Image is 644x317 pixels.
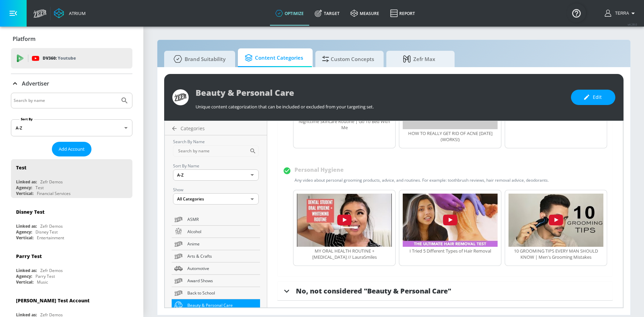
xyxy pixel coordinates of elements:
div: Music [37,279,48,285]
span: Add Account [59,145,85,153]
span: No, not considered "Beauty & Personal Care" [296,286,451,296]
p: Sort By Name [173,162,259,169]
span: Alcohol [187,228,257,235]
a: Anime [172,238,260,250]
a: Automotive [172,262,260,275]
span: Brand Suitability [171,51,226,67]
div: Atrium [66,10,86,16]
div: Advertiser [11,74,132,93]
div: Vertical: [16,235,33,241]
div: Agency: [16,185,32,191]
div: Linked as: [16,223,37,229]
p: Search By Name [173,138,259,145]
span: Content Categories [245,50,303,66]
div: Agency: [16,273,32,279]
div: Vertical: [16,279,33,285]
div: Entertainment [37,235,64,241]
span: Custom Concepts [322,51,374,67]
span: Beauty & Personal Care [187,302,257,309]
input: Search by name [173,145,249,157]
div: I Tried 5 Different Types of Hair Removal [403,248,498,254]
div: Linked as: [16,268,37,273]
div: Test [35,185,44,191]
div: A-Z [173,169,259,181]
img: A3FVRUOLudk [403,194,498,247]
a: Categories [168,125,267,132]
div: A-Z [11,119,132,136]
span: Anime [187,240,257,247]
img: xFcmj0vHgfU [509,194,603,247]
a: Back to School [172,287,260,299]
button: A3FVRUOLudk [403,194,498,248]
div: Unique content categorization that can be included or excluded from your targeting set. [196,100,564,110]
span: Automotive [187,265,257,272]
button: xFcmj0vHgfU [509,194,603,248]
a: Atrium [54,8,86,18]
div: Zefr Demos [40,268,63,273]
button: Add Account [52,142,91,156]
input: Search by name [14,96,117,105]
div: Agency: [16,229,32,235]
span: login as: terra.richardson@zefr.com [612,11,629,16]
div: [PERSON_NAME] Test Account [16,297,89,304]
div: 10 GROOMING TIPS EVERY MAN SHOULD KNOW | Men's Grooming Mistakes [509,248,603,260]
div: Disney Test [35,229,58,235]
button: Terra [605,9,637,17]
div: HOW TO REALLY GET RID OF ACNE [DATE] (WORKS!) [403,130,498,142]
div: Victoria's Secret Model [PERSON_NAME] Nighttime Skincare Routine | Go To Bed With Me [297,112,392,131]
a: Alcohol [172,226,260,238]
div: DV360: Youtube [11,48,132,69]
div: Test [16,164,26,171]
span: Categories [181,125,205,132]
div: Linked as: [16,179,37,185]
p: Advertiser [22,80,49,87]
span: Zefr Max [393,51,445,67]
p: Youtube [58,55,76,62]
a: Award Shows [172,275,260,287]
div: Financial Services [37,191,71,196]
div: All Categories [173,193,259,205]
span: Edit [585,93,602,102]
button: Open Resource Center [567,3,586,22]
a: Arts & Crafts [172,250,260,262]
div: Platform [11,29,132,48]
div: Zefr Demos [40,223,63,229]
span: v 4.28.0 [628,22,637,26]
div: Parry Test [35,273,55,279]
p: DV360: [43,55,76,62]
div: MY ORAL HEALTH ROUTINE + [MEDICAL_DATA] // LauraSmiles [297,248,392,260]
a: Report [385,1,420,26]
span: ASMR [187,216,257,223]
div: Zefr Demos [40,179,63,185]
div: Vertical: [16,191,33,196]
div: Parry TestLinked as:Zefr DemosAgency:Parry TestVertical:Music [11,248,132,287]
div: No, not considered "Beauty & Personal Care" [277,282,613,301]
span: Back to School [187,289,257,297]
div: Parry Test [16,253,42,259]
span: Arts & Crafts [187,253,257,260]
span: Award Shows [187,277,257,284]
img: EEiOnbKLdBY [297,194,392,247]
div: Disney Test [16,209,44,215]
button: EEiOnbKLdBY [297,194,392,248]
button: Edit [571,90,615,105]
div: Disney TestLinked as:Zefr DemosAgency:Disney TestVertical:Entertainment [11,203,132,242]
label: Sort By [19,117,34,121]
div: Any video about personal grooming products, advice, and routines. For example: toothbrush reviews... [295,177,549,183]
p: Show [173,186,259,193]
a: ASMR [172,213,260,226]
a: optimize [270,1,309,26]
div: TestLinked as:Zefr DemosAgency:TestVertical:Financial Services [11,159,132,198]
a: measure [345,1,385,26]
a: Beauty & Personal Care [172,299,260,312]
p: Platform [13,35,35,43]
a: Target [309,1,345,26]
